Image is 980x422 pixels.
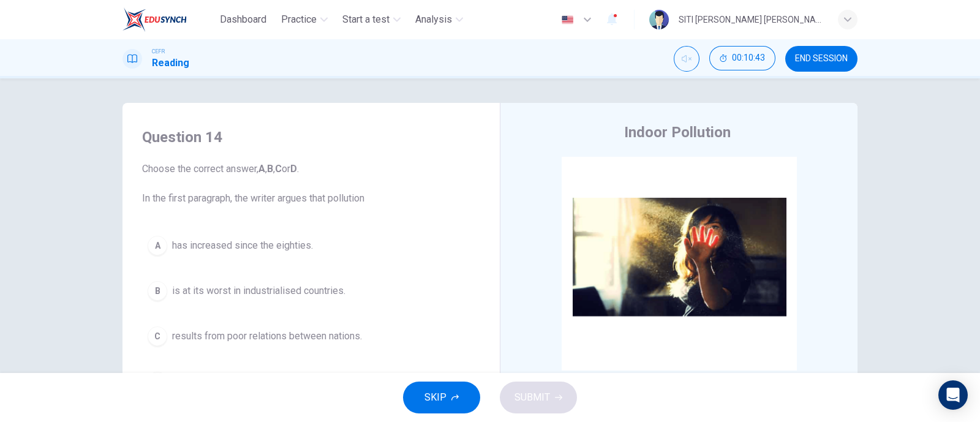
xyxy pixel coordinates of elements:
[152,47,165,56] span: CEFR
[142,321,480,352] button: Cresults from poor relations between nations.
[142,162,480,206] span: Choose the correct answer, , , or . In the first paragraph, the writer argues that pollution
[290,163,297,175] b: D
[142,230,480,261] button: Ahas increased since the eighties.
[123,7,187,32] img: EduSynch logo
[281,12,317,27] span: Practice
[560,15,575,24] img: en
[215,9,271,31] button: Dashboard
[649,10,669,29] img: Profile picture
[415,12,452,27] span: Analysis
[276,9,333,31] button: Practice
[152,56,189,70] h1: Reading
[142,276,480,306] button: Bis at its worst in industrialised countries.
[142,366,480,397] button: Dis caused by human self-interest.
[410,9,468,31] button: Analysis
[172,238,313,253] span: has increased since the eighties.
[709,46,775,72] div: Hide
[148,281,167,301] div: B
[337,9,405,31] button: Start a test
[258,163,265,175] b: A
[674,46,699,72] div: Unmute
[403,382,480,413] button: SKIP
[785,46,858,72] button: END SESSION
[172,284,345,298] span: is at its worst in industrialised countries.
[148,372,167,391] div: D
[142,127,480,147] h4: Question 14
[709,46,775,70] button: 00:10:43
[267,163,273,175] b: B
[220,12,266,27] span: Dashboard
[938,380,968,410] div: Open Intercom Messenger
[275,163,282,175] b: C
[172,329,362,344] span: results from poor relations between nations.
[148,326,167,346] div: C
[679,12,823,27] div: SITI [PERSON_NAME] [PERSON_NAME]
[795,54,848,64] span: END SESSION
[342,12,390,27] span: Start a test
[732,53,765,63] span: 00:10:43
[148,236,167,255] div: A
[123,7,215,32] a: EduSynch logo
[624,122,731,142] h4: Indoor Pollution
[424,389,447,406] span: SKIP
